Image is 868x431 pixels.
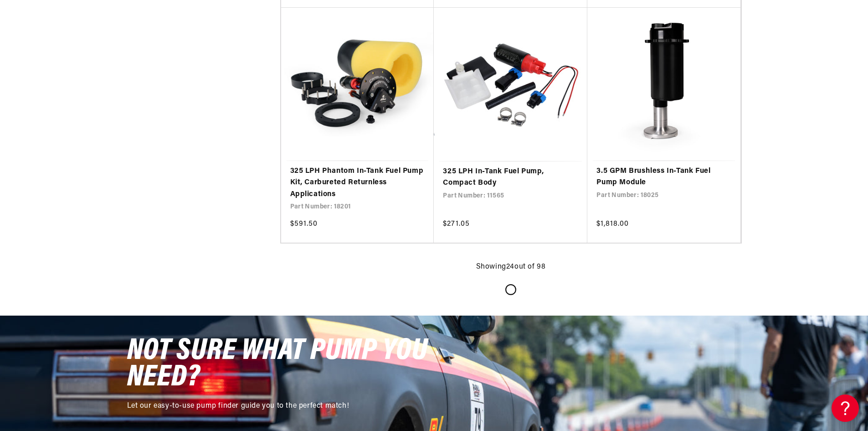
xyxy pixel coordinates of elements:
span: 24 [506,263,514,270]
p: Showing out of 98 [476,261,546,273]
p: Let our easy-to-use pump finder guide you to the perfect match! [127,400,437,412]
a: 3.5 GPM Brushless In-Tank Fuel Pump Module [596,166,731,189]
a: 325 LPH In-Tank Fuel Pump, Compact Body [443,166,578,189]
span: NOT SURE WHAT PUMP YOU NEED? [127,336,428,393]
a: 325 LPH Phantom In-Tank Fuel Pump Kit, Carbureted Returnless Applications [290,166,425,201]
